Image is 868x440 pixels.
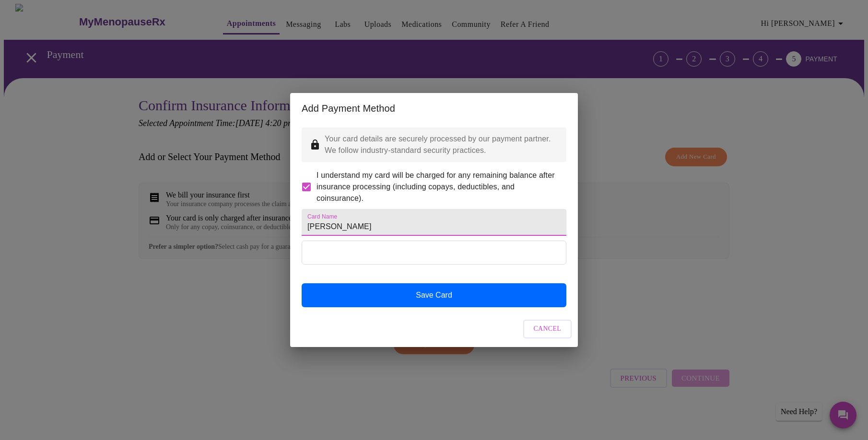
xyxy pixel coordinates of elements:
button: Cancel [523,320,572,338]
p: Your card details are securely processed by our payment partner. We follow industry-standard secu... [325,133,559,156]
iframe: Secure Credit Card Form [302,241,566,264]
span: I understand my card will be charged for any remaining balance after insurance processing (includ... [317,170,559,204]
span: Cancel [534,323,562,335]
button: Save Card [302,283,566,307]
h2: Add Payment Method [302,101,566,116]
